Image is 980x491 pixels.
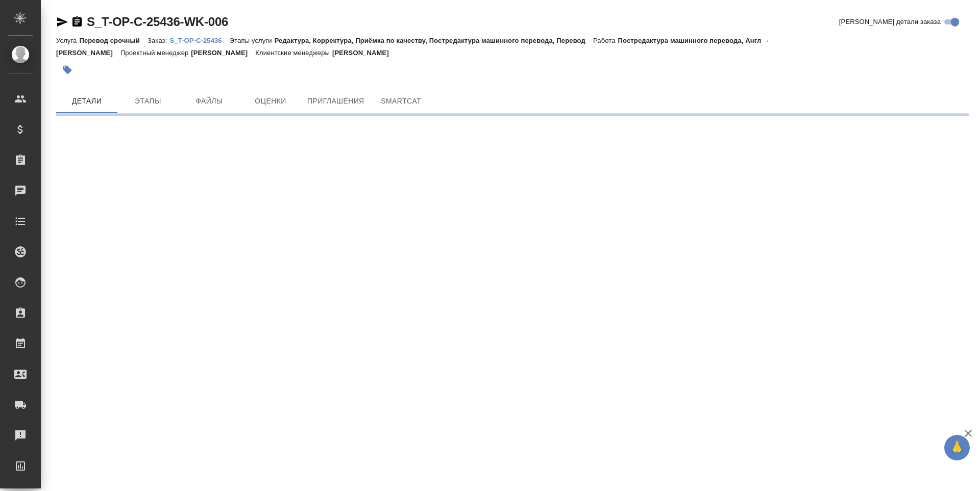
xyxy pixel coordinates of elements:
[230,37,275,44] p: Этапы услуги
[246,95,295,108] span: Оценки
[275,37,593,44] p: Редактура, Корректура, Приёмка по качеству, Постредактура машинного перевода, Перевод
[948,437,966,458] span: 🙏
[120,49,191,57] p: Проектный менеджер
[944,435,970,460] button: 🙏
[255,49,332,57] p: Клиентские менеджеры
[169,37,229,44] p: S_T-OP-C-25436
[377,95,426,108] span: SmartCat
[593,37,618,44] p: Работа
[839,17,941,27] span: [PERSON_NAME] детали заказа
[79,37,148,44] p: Перевод срочный
[87,15,228,29] a: S_T-OP-C-25436-WK-006
[71,16,83,28] button: Скопировать ссылку
[307,95,364,108] span: Приглашения
[169,36,229,44] a: S_T-OP-C-25436
[62,95,111,108] span: Детали
[332,49,397,57] p: [PERSON_NAME]
[124,95,173,108] span: Этапы
[56,16,68,28] button: Скопировать ссылку для ЯМессенджера
[191,49,255,57] p: [PERSON_NAME]
[56,37,79,44] p: Услуга
[56,59,79,81] button: Добавить тэг
[148,37,169,44] p: Заказ:
[185,95,234,108] span: Файлы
